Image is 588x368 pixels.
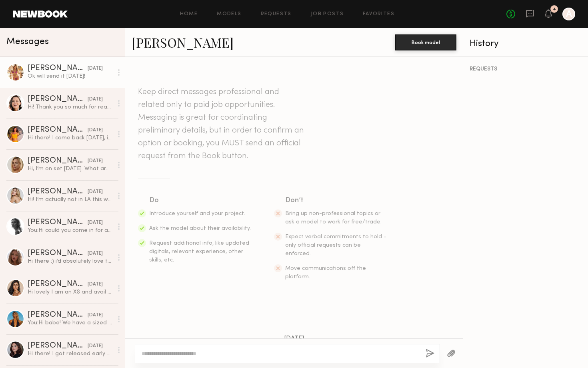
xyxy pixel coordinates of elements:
[88,188,103,196] div: [DATE]
[88,96,103,103] div: [DATE]
[28,126,88,134] div: [PERSON_NAME]
[363,12,394,17] a: Favorites
[553,7,556,12] div: 4
[28,165,113,173] div: Hi, I’m on set [DATE]. What are the details of the shoot? Rate, usage, etc? I typically have 3-4 ...
[28,280,88,288] div: [PERSON_NAME]
[132,34,234,51] a: [PERSON_NAME]
[28,257,113,265] div: Hi there :) i’d absolutely love to come in i don’t consider my self and XS though. let me know yo...
[88,312,103,319] div: [DATE]
[285,195,388,206] div: Don’t
[149,195,252,206] div: Do
[28,64,88,72] div: [PERSON_NAME]
[28,350,113,358] div: Hi there! I got released early and I’m heading home now. Is there the ful number I can get an cal...
[88,127,103,134] div: [DATE]
[88,65,103,72] div: [DATE]
[28,103,113,111] div: Hi! Thank you so much for reaching out! I’m available [DATE] and would love to confirm. I’m just ...
[28,319,113,327] div: You: Hi babe! We have a sized focused shoot coming up in October and Need an XS Model. Would you ...
[311,12,344,17] a: Job Posts
[28,196,113,203] div: Hi! I’m actually not in LA this week unfortunately
[285,211,382,225] span: Bring up non-professional topics or ask a model to work for free/trade.
[28,219,88,227] div: [PERSON_NAME]
[470,39,582,48] div: History
[149,241,249,263] span: Request additional info, like updated digitals, relevant experience, other skills, etc.
[88,219,103,227] div: [DATE]
[285,266,366,280] span: Move communications off the platform.
[88,342,103,350] div: [DATE]
[470,66,582,72] div: REQUESTS
[261,12,292,17] a: Requests
[88,157,103,165] div: [DATE]
[149,211,245,216] span: Introduce yourself and your project.
[88,281,103,288] div: [DATE]
[88,250,103,257] div: [DATE]
[6,37,49,46] span: Messages
[562,8,575,20] a: A
[395,34,456,50] button: Book model
[28,311,88,319] div: [PERSON_NAME]
[28,95,88,103] div: [PERSON_NAME]
[285,234,386,256] span: Expect verbal commitments to hold - only official requests can be enforced.
[138,86,306,163] header: Keep direct messages professional and related only to paid job opportunities. Messaging is great ...
[28,72,113,80] div: Ok will send it [DATE]!
[284,336,304,342] span: [DATE]
[395,38,456,45] a: Book model
[28,227,113,234] div: You: Hi could you come in for a casting [DATE] or [DATE] in [GEOGRAPHIC_DATA]? We have a shoot [D...
[149,226,251,231] span: Ask the model about their availability.
[28,249,88,257] div: [PERSON_NAME]
[28,288,113,296] div: Hi lovely I am an XS and avail anytime after weds! Just in nyc until then
[217,12,241,17] a: Models
[28,188,88,196] div: [PERSON_NAME]
[28,134,113,142] div: Hi there! I come back [DATE], in the morning :-)
[28,342,88,350] div: [PERSON_NAME]
[28,157,88,165] div: [PERSON_NAME]
[180,12,198,17] a: Home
